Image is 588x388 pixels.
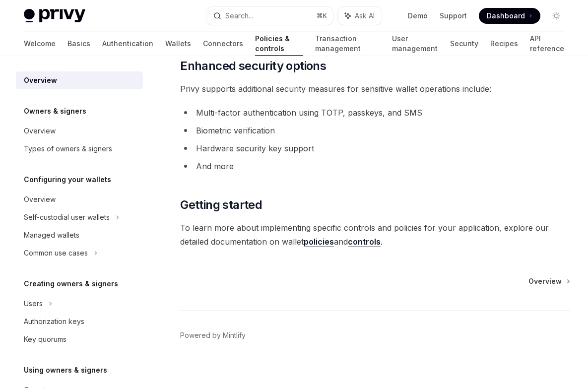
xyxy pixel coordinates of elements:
[355,11,375,21] span: Ask AI
[392,32,438,56] a: User management
[487,11,525,21] span: Dashboard
[548,8,564,24] button: Toggle dark mode
[24,9,85,23] img: light logo
[528,276,562,286] span: Overview
[24,364,107,376] h5: Using owners & signers
[315,32,380,56] a: Transaction management
[304,237,334,247] a: policies
[490,32,518,56] a: Recipes
[180,159,570,173] li: And more
[16,226,143,244] a: Managed wallets
[67,32,90,56] a: Basics
[16,313,143,330] a: Authorization keys
[338,7,382,25] button: Ask AI
[530,32,564,56] a: API reference
[24,211,110,223] div: Self-custodial user wallets
[180,141,570,155] li: Hardware security key support
[180,197,262,213] span: Getting started
[24,143,112,155] div: Types of owners & signers
[24,105,86,117] h5: Owners & signers
[317,12,327,20] span: ⌘ K
[102,32,153,56] a: Authentication
[24,298,43,310] div: Users
[180,58,326,74] span: Enhanced security options
[16,122,143,140] a: Overview
[479,8,540,24] a: Dashboard
[408,11,428,21] a: Demo
[24,316,84,327] div: Authorization keys
[24,333,66,345] div: Key quorums
[180,221,570,249] span: To learn more about implementing specific controls and policies for your application, explore our...
[24,247,88,259] div: Common use cases
[165,32,191,56] a: Wallets
[440,11,467,21] a: Support
[24,125,56,137] div: Overview
[180,82,570,96] span: Privy supports additional security measures for sensitive wallet operations include:
[180,106,570,120] li: Multi-factor authentication using TOTP, passkeys, and SMS
[16,330,143,348] a: Key quorums
[24,194,56,205] div: Overview
[24,278,118,290] h5: Creating owners & signers
[225,10,253,22] div: Search...
[528,276,569,286] a: Overview
[206,7,332,25] button: Search...⌘K
[24,32,56,56] a: Welcome
[255,32,303,56] a: Policies & controls
[24,229,79,241] div: Managed wallets
[24,174,111,186] h5: Configuring your wallets
[16,191,143,208] a: Overview
[203,32,243,56] a: Connectors
[180,330,246,340] a: Powered by Mintlify
[16,140,143,158] a: Types of owners & signers
[24,74,57,86] div: Overview
[450,32,478,56] a: Security
[16,71,143,89] a: Overview
[348,237,381,247] a: controls
[180,124,570,137] li: Biometric verification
